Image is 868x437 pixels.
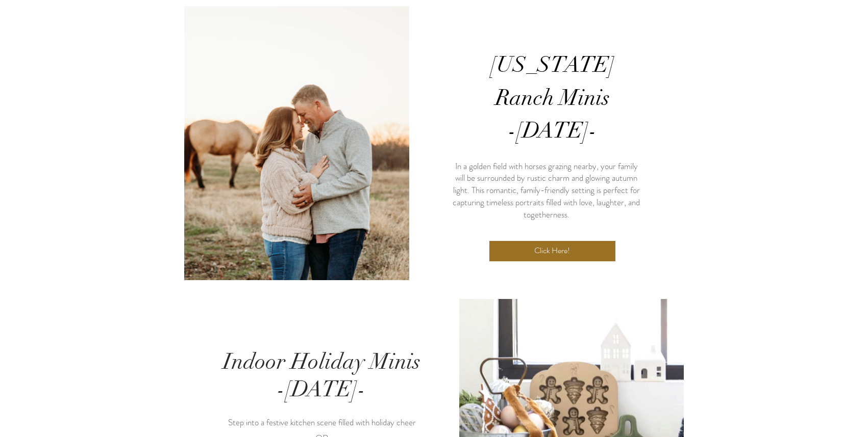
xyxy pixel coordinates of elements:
span: Step into a festive kitchen scene filled with holiday cheer [228,416,416,428]
a: Click Here! [489,241,615,261]
span: [US_STATE] Ranch Minis [490,51,615,112]
span: Indoor Holiday Minis -[DATE]- [223,348,420,403]
span: -[DATE]- [508,117,597,144]
span: In a golden field with horses grazing nearby, your family will be surrounded by rustic charm and ... [453,160,640,221]
iframe: Wix Chat [820,389,868,437]
span: Click Here! [534,245,570,256]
